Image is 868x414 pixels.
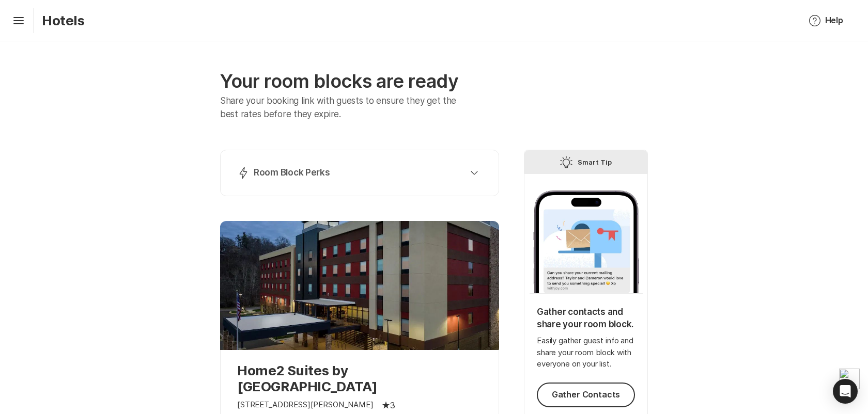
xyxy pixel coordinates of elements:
p: Home2 Suites by [GEOGRAPHIC_DATA] [237,362,482,394]
p: Smart Tip [578,156,612,168]
button: Help [796,8,856,33]
button: Gather Contacts [537,383,635,407]
p: Your room blocks are ready [220,70,499,92]
p: 3 [390,399,395,411]
p: Room Block Perks [254,167,330,179]
div: Open Intercom Messenger [833,379,858,404]
p: Hotels [42,12,85,28]
p: Share your booking link with guests to ensure they get the best rates before they expire. [220,94,472,121]
p: Easily gather guest info and share your room block with everyone on your list. [537,335,635,370]
p: [STREET_ADDRESS][PERSON_NAME] [237,399,374,411]
button: Room Block Perks [233,163,486,183]
p: Gather contacts and share your room block. [537,306,635,331]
